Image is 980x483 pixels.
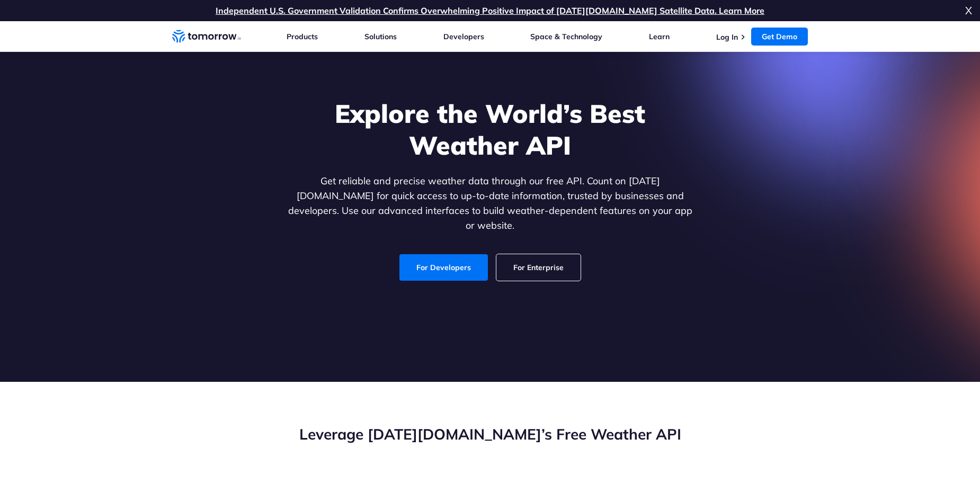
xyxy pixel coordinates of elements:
a: Independent U.S. Government Validation Confirms Overwhelming Positive Impact of [DATE][DOMAIN_NAM... [216,5,764,16]
a: Home link [172,29,241,44]
a: Log In [716,32,738,42]
a: Products [287,32,318,41]
a: Solutions [364,32,397,41]
a: Space & Technology [530,32,602,41]
h1: Explore the World’s Best Weather API [286,97,694,161]
a: Learn [649,32,670,41]
p: Get reliable and precise weather data through our free API. Count on [DATE][DOMAIN_NAME] for quic... [286,174,694,233]
a: Developers [443,32,484,41]
a: For Enterprise [496,254,581,281]
a: Get Demo [751,28,808,46]
h2: Leverage [DATE][DOMAIN_NAME]’s Free Weather API [172,424,808,444]
a: For Developers [399,254,488,281]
